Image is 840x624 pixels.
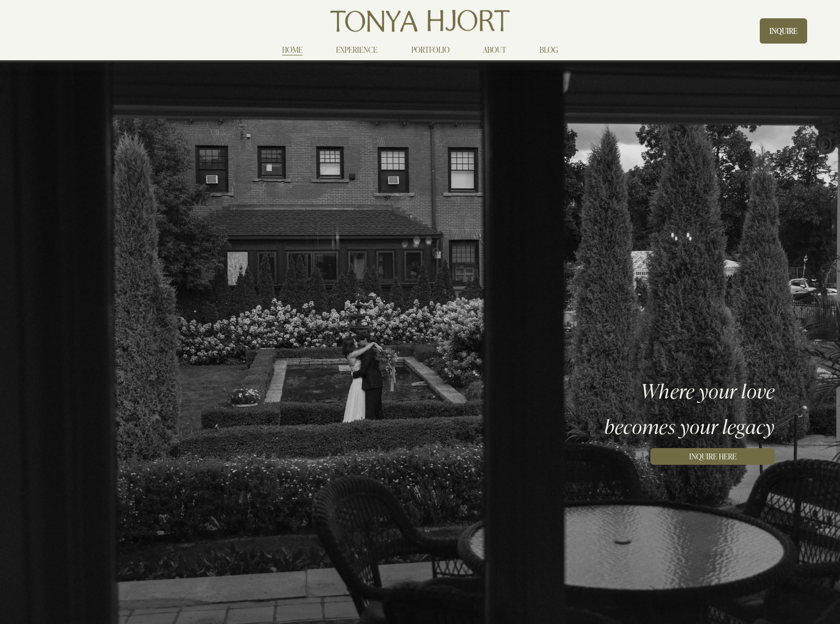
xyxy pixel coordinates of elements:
[411,44,450,56] a: PORTFOLIO
[760,18,807,44] a: INQUIRE
[521,416,775,436] h3: becomes your legacy
[483,44,506,56] a: ABOUT
[282,44,303,56] a: HOME
[336,44,377,56] a: EXPERIENCE
[521,380,775,401] h3: Where your love
[328,6,512,36] img: Tonya Hjort
[650,448,775,465] a: INQUIRE HERE
[540,44,558,56] a: BLOG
